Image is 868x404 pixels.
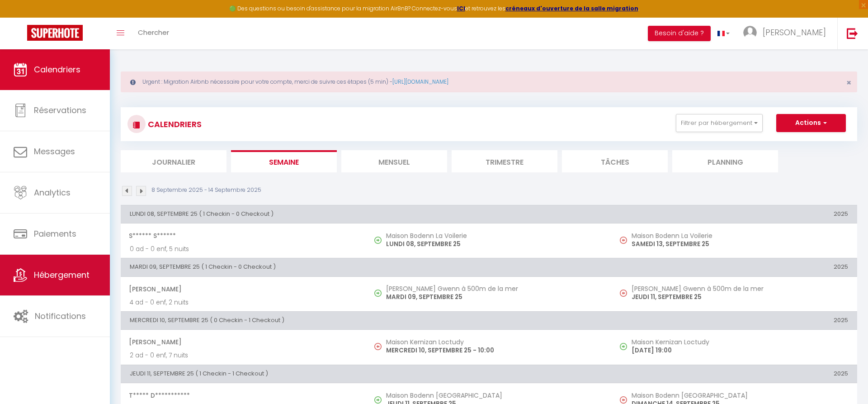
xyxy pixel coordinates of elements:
span: Hébergement [34,269,90,280]
h5: [PERSON_NAME] Gwenn à 500m de la mer [386,285,603,292]
a: créneaux d'ouverture de la salle migration [505,5,638,12]
span: [PERSON_NAME] [129,333,357,351]
span: Paiements [34,228,76,239]
h5: Maison Bodenn [GEOGRAPHIC_DATA] [386,392,603,399]
h3: CALENDRIERS [146,114,202,134]
p: MARDI 09, SEPTEMBRE 25 [386,292,603,302]
h5: Maison Kernizan Loctudy [386,338,603,346]
p: [DATE] 19:00 [632,346,848,355]
span: Messages [34,146,75,157]
th: 2025 [612,365,857,383]
li: Trimestre [452,150,557,172]
button: Filtrer par hébergement [676,114,763,132]
img: ... [743,26,757,39]
span: × [846,77,851,88]
img: NO IMAGE [620,343,627,350]
li: Mensuel [341,150,447,172]
button: Ouvrir le widget de chat LiveChat [7,4,34,31]
p: SAMEDI 13, SEPTEMBRE 25 [632,239,848,249]
img: NO IMAGE [374,343,382,350]
th: LUNDI 08, SEPTEMBRE 25 ( 1 Checkin - 0 Checkout ) [121,205,612,223]
th: 2025 [612,205,857,223]
th: MARDI 09, SEPTEMBRE 25 ( 1 Checkin - 0 Checkout ) [121,258,612,276]
img: NO IMAGE [620,237,627,244]
th: 2025 [612,258,857,276]
li: Journalier [121,150,226,172]
span: [PERSON_NAME] [763,27,826,38]
p: JEUDI 11, SEPTEMBRE 25 [632,292,848,302]
span: Calendriers [34,64,80,75]
span: Réservations [34,105,86,116]
img: NO IMAGE [620,290,627,297]
li: Tâches [562,150,668,172]
span: Analytics [34,187,71,198]
h5: Maison Bodenn [GEOGRAPHIC_DATA] [632,392,848,399]
p: 0 ad - 0 enf, 5 nuits [130,244,357,254]
p: LUNDI 08, SEPTEMBRE 25 [386,239,603,249]
img: NO IMAGE [620,396,627,404]
h5: Maison Bodenn La Voilerie [632,232,848,239]
img: logout [847,28,858,39]
div: Urgent : Migration Airbnb nécessaire pour votre compte, merci de suivre ces étapes (5 min) - [121,71,857,92]
th: JEUDI 11, SEPTEMBRE 25 ( 1 Checkin - 1 Checkout ) [121,365,612,383]
span: Notifications [35,310,86,322]
p: 4 ad - 0 enf, 2 nuits [130,298,357,307]
span: Chercher [138,28,169,37]
a: [URL][DOMAIN_NAME] [392,78,448,86]
th: MERCREDI 10, SEPTEMBRE 25 ( 0 Checkin - 1 Checkout ) [121,311,612,329]
a: ... [PERSON_NAME] [736,18,837,49]
p: MERCREDI 10, SEPTEMBRE 25 - 10:00 [386,346,603,355]
button: Close [846,79,851,87]
a: ICI [457,5,465,12]
h5: Maison Kernizan Loctudy [632,338,848,346]
span: [PERSON_NAME] [129,280,357,298]
h5: Maison Bodenn La Voilerie [386,232,603,239]
li: Planning [672,150,778,172]
h5: [PERSON_NAME] Gwenn à 500m de la mer [632,285,848,292]
img: Super Booking [27,25,83,41]
li: Semaine [231,150,337,172]
p: 2 ad - 0 enf, 7 nuits [130,351,357,360]
button: Actions [776,114,846,132]
a: Chercher [131,18,176,49]
p: 8 Septembre 2025 - 14 Septembre 2025 [151,186,261,195]
button: Besoin d'aide ? [648,26,711,41]
th: 2025 [612,311,857,329]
